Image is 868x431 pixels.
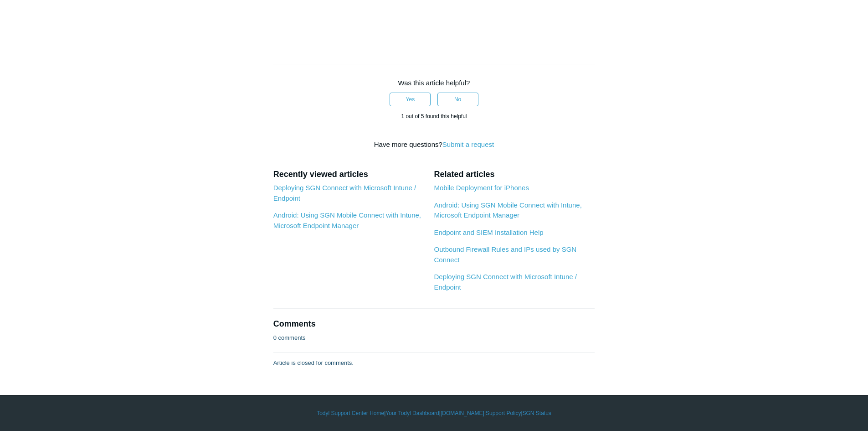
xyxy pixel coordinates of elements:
[523,409,551,417] a: SGN Status
[401,113,467,119] span: 1 out of 5 found this helpful
[434,273,576,291] a: Deploying SGN Connect with Microsoft Intune / Endpoint
[486,409,521,417] a: Support Policy
[441,409,484,417] a: [DOMAIN_NAME]
[434,201,581,219] a: Android: Using SGN Mobile Connect with Intune, Microsoft Endpoint Manager
[434,228,543,236] a: Endpoint and SIEM Installation Help
[273,358,354,368] p: Article is closed for comments.
[317,409,384,417] a: Todyl Support Center Home
[434,245,576,264] a: Outbound Firewall Rules and IPs used by SGN Connect
[434,184,529,192] a: Mobile Deployment for iPhones
[273,333,306,343] p: 0 comments
[390,93,431,106] button: This article was helpful
[273,184,416,202] a: Deploying SGN Connect with Microsoft Intune / Endpoint
[273,168,425,181] h2: Recently viewed articles
[273,140,595,150] div: Have more questions?
[442,140,494,148] a: Submit a request
[273,211,421,229] a: Android: Using SGN Mobile Connect with Intune, Microsoft Endpoint Manager
[170,409,699,417] div: | | | |
[437,93,478,106] button: This article was not helpful
[398,79,470,87] span: Was this article helpful?
[434,168,595,181] h2: Related articles
[385,409,439,417] a: Your Todyl Dashboard
[273,318,595,330] h2: Comments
